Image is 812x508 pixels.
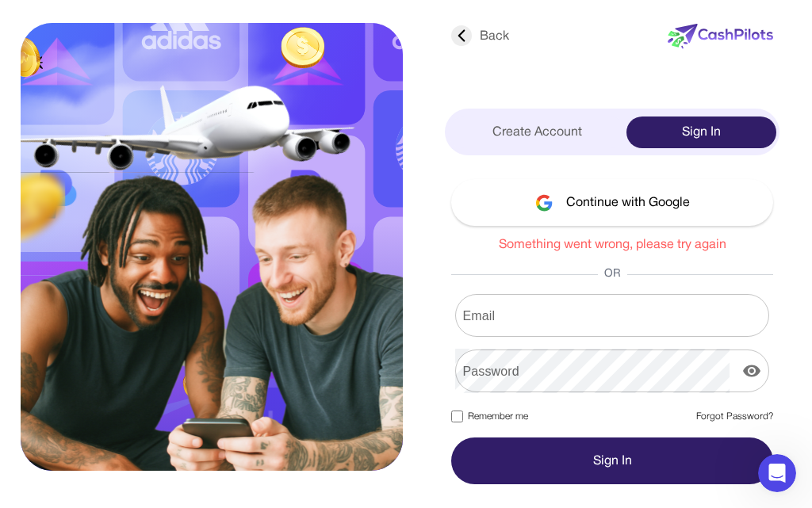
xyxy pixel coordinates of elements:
[21,23,403,471] img: sing-in.svg
[598,266,627,282] span: OR
[626,116,776,148] div: Sign In
[535,194,553,212] img: google-logo.svg
[451,411,463,422] input: Remember me
[448,116,626,148] div: Create Account
[758,454,796,492] iframe: Intercom live chat
[668,24,773,49] img: new-logo.svg
[451,437,773,484] button: Sign In
[451,179,773,226] button: Continue with Google
[451,27,509,46] div: Back
[499,235,726,254] div: Something went wrong, please try again
[736,355,768,387] button: display the password
[696,410,773,424] a: Forgot Password?
[451,410,528,424] label: Remember me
